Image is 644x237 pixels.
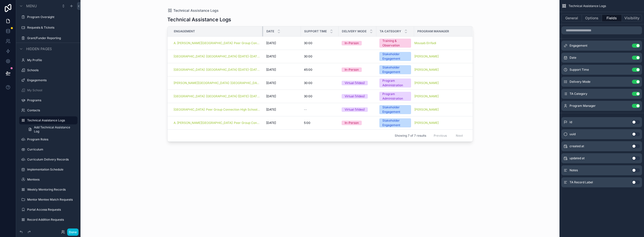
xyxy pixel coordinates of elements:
button: Options [582,15,602,22]
span: Delivery Mode [570,80,590,84]
span: Program Manager [417,29,449,33]
label: Record Addition Requests [27,218,76,222]
span: Date [570,56,576,60]
label: Program Oversight [27,15,76,19]
label: Implementation Schedule [27,168,76,172]
label: Portal Access Requests [27,208,76,212]
label: Curriculum [27,147,76,151]
span: uuid [570,132,576,136]
label: Programs [27,98,76,102]
span: Hidden pages [26,46,52,51]
span: Engagement [570,44,587,48]
span: Program Manager [570,104,596,108]
span: updated at [570,156,585,160]
span: Support Time [304,29,327,33]
button: Done [67,228,78,236]
button: Fields [602,15,622,22]
span: Technical Assistance Logs [569,4,606,8]
span: Date [266,29,274,33]
label: Contacts [27,108,76,112]
label: Program Roles [27,137,76,141]
span: TA Category [570,92,587,96]
label: My School [27,88,76,92]
span: TA Record Label [570,180,593,184]
span: Add Technical Assistance Log [34,125,74,133]
span: created at [570,144,584,148]
label: Mentor Mentee Match Requests [27,198,76,202]
span: TA Category [380,29,401,33]
a: Add Technical Assistance Log [25,125,77,133]
label: Schools [27,68,76,72]
label: Curriculum Delivery Records [27,157,76,162]
label: My Profile [27,58,76,62]
span: Menu [26,4,37,9]
span: Engagement [174,29,195,33]
span: Showing 7 of 7 results [395,134,426,138]
span: Support Time [570,68,589,72]
span: id [570,120,572,124]
span: Notes [570,168,578,172]
label: Mentees [27,178,76,182]
label: Weekly Mentoring Records [27,188,76,192]
button: Visibility [622,15,642,22]
label: Grant/Funder Reporting [27,36,76,40]
label: Requests & Tickets [27,26,76,30]
label: Technical Assistance Logs [27,118,74,122]
label: Engagements [27,78,76,82]
button: General [561,15,582,22]
span: Delivery Mode [342,29,367,33]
